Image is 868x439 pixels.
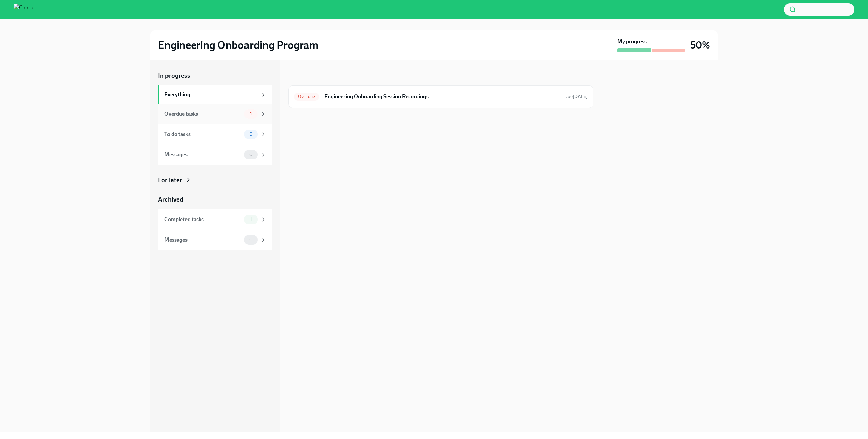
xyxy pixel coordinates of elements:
[14,4,34,15] img: Chime
[158,230,272,250] a: Messages0
[158,85,272,104] a: Everything
[245,132,257,137] span: 0
[158,209,272,230] a: Completed tasks1
[158,195,272,204] a: Archived
[164,131,241,138] div: To do tasks
[573,94,588,99] strong: [DATE]
[288,71,320,80] div: In progress
[246,111,256,116] span: 1
[294,91,588,102] a: OverdueEngineering Onboarding Session RecordingsDue[DATE]
[158,176,272,185] a: For later
[158,38,318,52] h2: Engineering Onboarding Program
[164,216,241,223] div: Completed tasks
[564,94,588,99] span: Due
[324,93,559,100] h6: Engineering Onboarding Session Recordings
[564,93,588,100] span: September 10th, 2025 17:00
[158,71,272,80] a: In progress
[245,152,257,157] span: 0
[158,124,272,145] a: To do tasks0
[245,237,257,242] span: 0
[691,39,710,51] h3: 50%
[294,94,319,99] span: Overdue
[246,217,256,222] span: 1
[164,91,258,98] div: Everything
[164,236,241,244] div: Messages
[164,151,241,158] div: Messages
[164,110,241,118] div: Overdue tasks
[158,145,272,165] a: Messages0
[158,176,182,185] div: For later
[158,104,272,124] a: Overdue tasks1
[617,38,647,45] strong: My progress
